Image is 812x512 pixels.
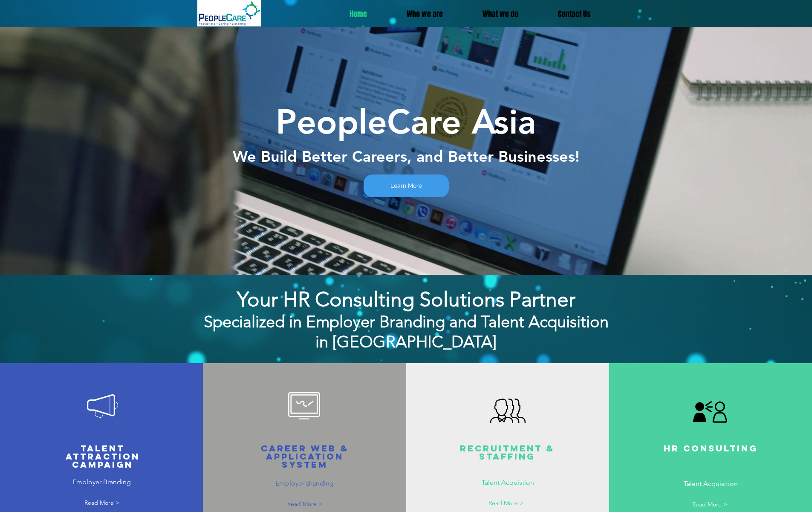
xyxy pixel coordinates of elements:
[664,443,758,454] span: HR Consulting
[72,478,131,486] span: Employer Branding
[345,9,371,20] p: Home
[204,312,609,352] span: Specialized in Employer Branding and Talent Acquisition in [GEOGRAPHIC_DATA]​
[275,479,334,487] span: Employer Branding
[460,443,555,462] span: Recruitment & Staffing
[66,443,140,470] span: Talent Attraction Campaign
[692,500,727,509] span: Read More >
[676,497,743,512] a: Read More >
[463,9,538,20] a: What we do
[538,9,611,20] a: Contact Us
[329,9,611,20] nav: Site
[387,9,463,20] a: Who we are
[364,175,449,197] a: Learn More
[744,205,789,273] nav: Page
[472,496,540,511] a: Read More >
[287,500,322,509] span: Read More >
[482,478,534,486] span: Talent Acquistion
[271,497,338,512] a: Read More >
[237,287,575,311] span: Your HR Consulting Solutions Partner
[84,499,119,507] span: Read More >
[329,9,387,20] a: Home
[478,9,523,20] p: What we do
[68,495,136,510] a: Read More >
[402,9,447,20] p: Who we are
[261,443,349,470] span: Career Web & Application System
[390,182,422,190] span: Learn More
[554,9,595,20] p: Contact Us
[488,499,523,508] span: Read More >
[276,102,536,142] span: PeopleCare Asia
[233,147,580,166] span: We Build Better Careers, and Better Businesses!
[684,480,738,488] span: Talent Acquisition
